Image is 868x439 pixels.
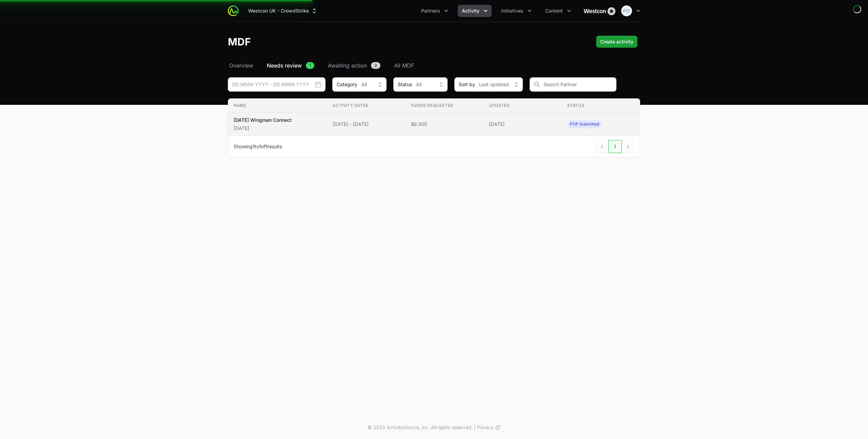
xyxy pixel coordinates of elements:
[267,61,302,70] span: Needs review
[368,424,473,431] p: © 2025 ActivitySource, inc. All rights reserved.
[332,77,387,92] div: Activity Type filter
[244,5,322,17] button: Westcon UK - CrowdStrike
[596,36,637,48] button: Create activity
[417,5,452,17] button: Partners
[228,61,640,70] nav: MDF navigation
[371,62,380,69] span: 3
[393,61,415,70] a: All MDF
[228,77,325,92] div: Date range picker
[306,62,314,69] span: 1
[228,36,251,48] h1: MDF
[406,99,484,113] th: Funds Requested
[411,121,478,128] span: $6,500
[228,5,239,16] img: ActivitySource
[333,121,400,128] span: [DATE] - [DATE]
[501,7,524,14] span: Initiatives
[417,5,452,17] div: Partners menu
[596,36,637,48] div: Primary actions
[328,61,367,70] span: Awaiting action
[458,5,492,17] div: Activity menu
[497,5,536,17] div: Initiatives menu
[621,5,632,16] img: Payam Dinarvand
[459,81,475,88] span: Sort by
[253,144,255,149] span: 1
[454,77,523,92] button: Sort byLast updated
[265,61,316,70] a: Needs review1
[228,77,640,157] section: MDF Filters
[234,143,282,150] p: Showing to of results
[600,38,633,46] span: Create activity
[479,81,509,88] span: Last updated
[562,99,640,113] th: Status
[234,117,292,123] p: [DATE] Wingman Connect
[228,61,255,70] a: Overview
[497,5,536,17] button: Initiatives
[458,5,492,17] button: Activity
[530,77,616,92] input: Search Partner
[229,61,253,70] span: Overview
[259,144,261,149] span: 1
[234,125,292,132] p: [DATE]
[567,120,602,128] span: Activity Status
[484,99,561,113] th: Updated
[541,5,575,17] div: Content menu
[541,5,575,17] button: Content
[489,121,556,128] span: [DATE]
[327,61,382,70] a: Awaiting action3
[398,81,412,88] span: Status
[454,77,523,92] div: Sort by filter
[393,77,448,92] button: StatusAll
[608,140,622,153] span: 1
[337,81,357,88] span: Category
[327,99,405,113] th: Activity Dates
[477,424,500,431] a: Privacy
[244,5,322,17] div: Supplier switch menu
[228,77,325,92] input: DD MMM YYYY - DD MMM YYYY
[416,81,421,88] span: All
[228,99,327,113] th: Name
[332,77,387,92] button: CategoryAll
[474,424,476,431] span: |
[393,77,448,92] div: Activity Status filter
[239,5,575,17] div: Main navigation
[394,61,414,70] span: All MDF
[361,81,367,88] span: All
[462,7,479,14] span: Activity
[265,144,268,149] span: 1
[421,7,440,14] span: Partners
[583,4,616,18] img: Westcon UK
[545,7,563,14] span: Content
